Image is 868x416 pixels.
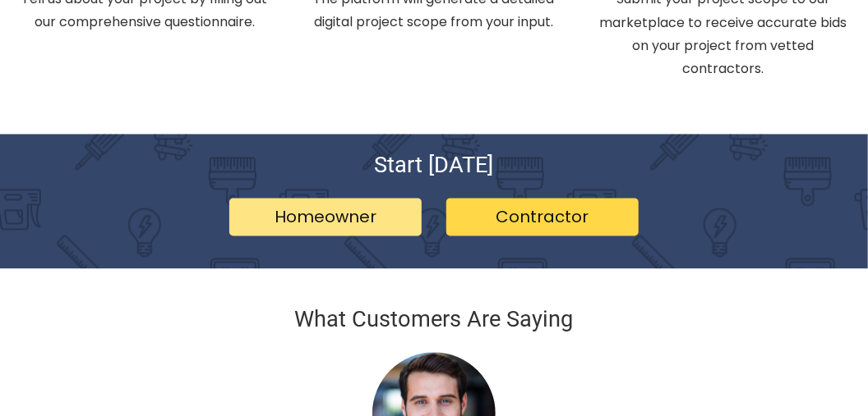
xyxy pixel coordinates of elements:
[12,309,856,333] h2: What Customers Are Saying
[12,154,856,179] h2: Start [DATE]
[446,199,639,236] a: Contractor
[229,199,422,236] a: Homeowner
